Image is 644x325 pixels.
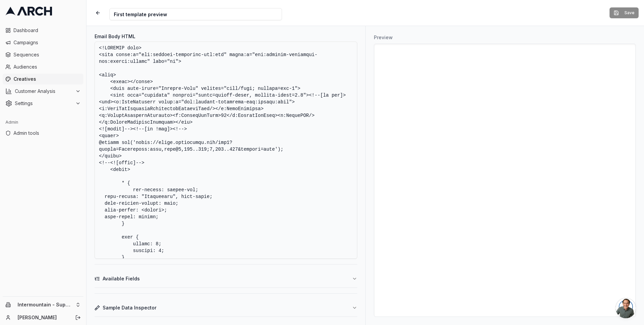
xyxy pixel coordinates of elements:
button: Available Fields [95,270,357,287]
button: Intermountain - Superior Water & Air [3,299,83,310]
a: Audiences [3,61,83,72]
a: Sequences [3,49,83,60]
a: [PERSON_NAME] [18,314,68,321]
button: Log out [73,313,83,322]
span: Settings [15,100,73,107]
label: Email Body HTML [95,34,357,39]
button: Customer Analysis [3,86,83,97]
span: Dashboard [14,27,81,34]
button: Settings [3,98,83,109]
span: Sample Data Inspector [103,304,156,311]
input: Internal Creative Name [109,8,282,20]
iframe: Preview for First template preview [374,44,636,317]
span: Sequences [14,51,81,58]
a: Admin tools [3,128,83,139]
span: Available Fields [103,275,140,282]
span: Customer Analysis [15,88,73,95]
span: Campaigns [14,39,81,46]
h3: Preview [374,34,636,41]
a: Creatives [3,74,83,84]
span: Audiences [14,64,81,70]
div: Admin [3,117,83,128]
a: Dashboard [3,25,83,36]
button: Sample Data Inspector [95,299,357,317]
a: Open chat [616,298,636,318]
span: Intermountain - Superior Water & Air [18,302,73,308]
a: Campaigns [3,37,83,48]
span: Creatives [14,76,81,82]
span: Admin tools [14,130,81,136]
textarea: <!LOREMIP dolo> <sita conse:a="eli:seddoei-temporinc-utl:etd" magna:a="eni:adminim-veniamqui-nos:... [95,42,357,259]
